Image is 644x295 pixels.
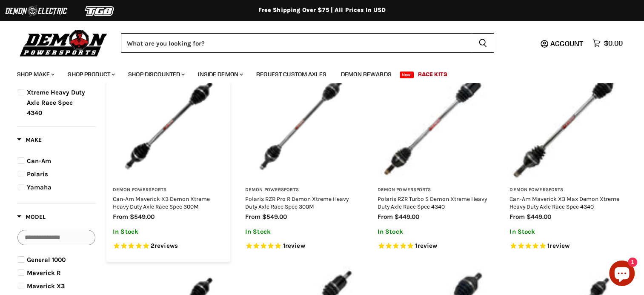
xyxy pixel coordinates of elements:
[607,261,637,288] inbox-online-store-chat: Shopify online store chat
[155,242,178,249] span: reviews
[17,136,42,146] button: Filter by Make
[245,242,356,251] span: Rated 5.0 out of 5 stars 1 reviews
[113,70,224,181] img: Can-Am Maverick X3 Demon Xtreme Heavy Duty Axle Race Spec 300M
[378,195,487,210] a: Polaris RZR Turbo S Demon Xtreme Heavy Duty Axle Race Spec 4340
[11,66,60,83] a: Shop Make
[68,3,132,19] img: TGB Logo 2
[527,213,551,221] span: $449.00
[151,242,178,249] span: 2 reviews
[417,242,437,249] span: review
[122,66,190,83] a: Shop Discounted
[400,72,414,78] span: New!
[378,242,489,251] span: Rated 5.0 out of 5 stars 1 reviews
[121,33,494,53] form: Product
[245,228,356,235] p: In Stock
[285,242,305,249] span: review
[509,187,621,193] h3: Demon Powersports
[27,256,66,263] span: General 1000
[547,40,588,47] a: Account
[17,213,46,223] button: Filter by Model
[547,242,570,249] span: 1 reviews
[17,230,95,245] input: Search Options
[245,195,349,210] a: Polaris RZR Pro R Demon Xtreme Heavy Duty Axle Race Spec 300M
[245,213,260,221] span: from
[17,136,42,143] span: Make
[245,187,356,193] h3: Demon Powersports
[4,3,68,19] img: Demon Electric Logo 2
[27,282,65,290] span: Maverick X3
[550,39,583,48] span: Account
[27,170,48,178] span: Polaris
[27,183,52,191] span: Yamaha
[250,66,333,83] a: Request Custom Axles
[130,213,155,221] span: $549.00
[27,89,85,117] span: Xtreme Heavy Duty Axle Race Spec 4340
[412,66,454,83] a: Race Kits
[192,66,248,83] a: Inside Demon
[378,213,393,221] span: from
[509,70,621,181] img: Can-Am Maverick X3 Max Demon Xtreme Heavy Duty Axle Race Spec 4340
[378,187,489,193] h3: Demon Powersports
[262,213,287,221] span: $549.00
[61,66,120,83] a: Shop Product
[509,213,525,221] span: from
[604,39,623,47] span: $0.00
[283,242,305,249] span: 1 reviews
[415,242,437,249] span: 1 reviews
[113,242,224,251] span: Rated 5.0 out of 5 stars 2 reviews
[245,70,356,181] img: Polaris RZR Pro R Demon Xtreme Heavy Duty Axle Race Spec 300M
[113,213,128,221] span: from
[588,37,627,49] a: $0.00
[113,187,224,193] h3: Demon Powersports
[509,228,621,235] p: In Stock
[335,66,398,83] a: Demon Rewards
[472,33,494,53] button: Search
[378,228,489,235] p: In Stock
[17,213,46,221] span: Model
[378,70,489,181] img: Polaris RZR Turbo S Demon Xtreme Heavy Duty Axle Race Spec 4340
[27,157,51,165] span: Can-Am
[27,269,61,277] span: Maverick R
[17,28,110,58] img: Demon Powersports
[113,195,210,210] a: Can-Am Maverick X3 Demon Xtreme Heavy Duty Axle Race Spec 300M
[509,242,621,251] span: Rated 5.0 out of 5 stars 1 reviews
[509,195,619,210] a: Can-Am Maverick X3 Max Demon Xtreme Heavy Duty Axle Race Spec 4340
[550,242,570,249] span: review
[121,33,472,53] input: Search
[11,62,621,83] ul: Main menu
[113,228,224,235] p: In Stock
[395,213,419,221] span: $449.00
